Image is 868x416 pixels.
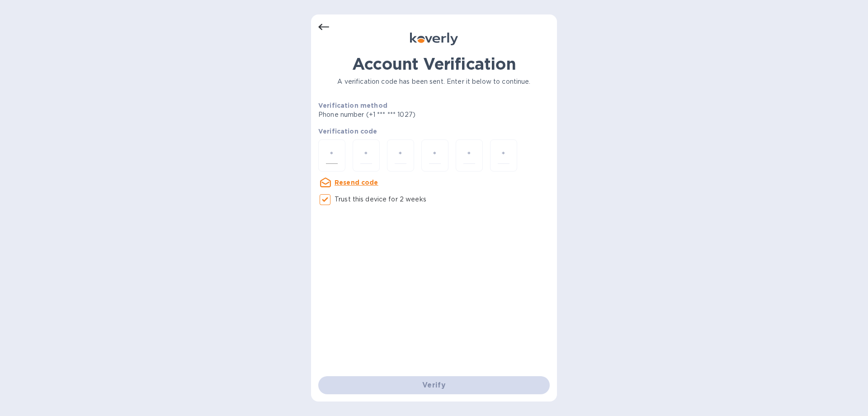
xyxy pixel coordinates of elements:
p: A verification code has been sent. Enter it below to continue. [318,77,550,86]
b: Verification method [318,102,387,109]
p: Trust this device for 2 weeks [335,195,426,204]
p: Phone number (+1 *** *** 1027) [318,110,485,120]
h1: Account Verification [318,54,550,73]
u: Resend code [335,179,378,186]
p: Verification code [318,127,550,136]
